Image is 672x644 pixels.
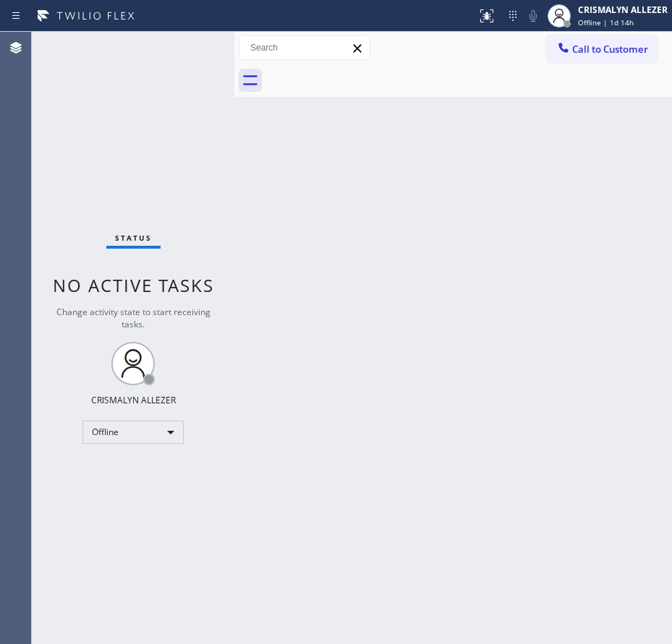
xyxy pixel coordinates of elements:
button: Mute [523,6,543,26]
span: Change activity state to start receiving tasks. [56,306,210,330]
span: Offline | 1d 14h [578,17,634,27]
span: Call to Customer [572,43,648,56]
span: Status [115,233,152,243]
div: CRISMALYN ALLEZER [578,4,668,16]
span: No active tasks [53,273,214,297]
div: CRISMALYN ALLEZER [91,394,176,406]
button: Call to Customer [547,35,658,63]
div: Offline [82,421,184,444]
input: Search [239,36,370,59]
